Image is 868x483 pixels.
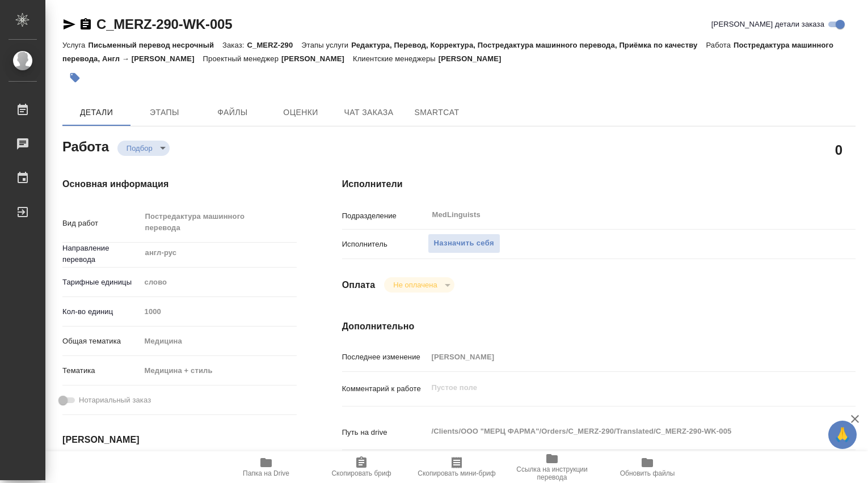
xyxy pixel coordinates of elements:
span: Этапы [137,105,192,120]
textarea: /Clients/ООО "МЕРЦ ФАРМА"/Orders/C_MERZ-290/Translated/C_MERZ-290-WK-005 [428,422,813,441]
button: Скопировать ссылку для ЯМессенджера [62,18,76,31]
span: Ссылка на инструкции перевода [511,465,593,481]
button: Скопировать бриф [314,451,409,483]
p: Тарифные единицы [62,277,141,288]
span: Скопировать мини-бриф [418,469,495,477]
div: Подбор [117,141,170,156]
button: Скопировать мини-бриф [409,451,504,483]
div: слово [141,273,297,292]
span: SmartCat [410,105,464,120]
p: Подразделение [342,210,428,222]
span: Детали [69,105,124,120]
button: Добавить тэг [62,65,87,90]
p: Клиентские менеджеры [353,54,439,63]
h4: Оплата [342,278,376,292]
h2: Работа [62,135,109,156]
button: Папка на Drive [218,451,314,483]
button: Не оплачена [390,280,440,290]
p: Вид работ [62,218,141,229]
span: Оценки [273,105,328,120]
p: C_MERZ-290 [247,41,301,49]
div: Подбор [384,277,454,293]
p: Работа [706,41,734,49]
span: Файлы [205,105,260,120]
input: Пустое поле [428,349,813,365]
p: Тематика [62,365,141,376]
button: Скопировать ссылку [79,18,92,31]
a: C_MERZ-290-WK-005 [96,16,232,32]
button: Подбор [123,143,156,153]
span: 🙏 [833,423,852,447]
button: 🙏 [828,421,857,449]
span: Папка на Drive [243,469,289,477]
h4: Исполнители [342,177,856,191]
p: Направление перевода [62,243,141,265]
span: Обновить файлы [620,469,675,477]
h4: [PERSON_NAME] [62,433,297,447]
div: Медицина [141,332,297,351]
button: Назначить себя [428,234,500,253]
input: Пустое поле [141,303,297,320]
p: Последнее изменение [342,351,428,363]
p: [PERSON_NAME] [281,54,353,63]
span: [PERSON_NAME] детали заказа [711,19,824,30]
p: Редактура, Перевод, Корректура, Постредактура машинного перевода, Приёмка по качеству [351,41,706,49]
p: Путь на drive [342,427,428,438]
h4: Основная информация [62,177,297,191]
h4: Дополнительно [342,320,856,333]
p: Комментарий к работе [342,383,428,395]
p: Исполнитель [342,239,428,250]
button: Ссылка на инструкции перевода [504,451,600,483]
span: Скопировать бриф [331,469,391,477]
div: Медицина + стиль [141,361,297,380]
p: Проектный менеджер [203,54,281,63]
p: Общая тематика [62,336,141,347]
span: Назначить себя [434,237,494,250]
p: Услуга [62,41,88,49]
h2: 0 [835,140,842,159]
span: Нотариальный заказ [79,395,151,406]
button: Обновить файлы [600,451,695,483]
p: [PERSON_NAME] [439,54,510,63]
p: Письменный перевод несрочный [88,41,222,49]
p: Этапы услуги [301,41,351,49]
p: Кол-во единиц [62,306,141,317]
span: Чат заказа [342,105,396,120]
p: Заказ: [222,41,247,49]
